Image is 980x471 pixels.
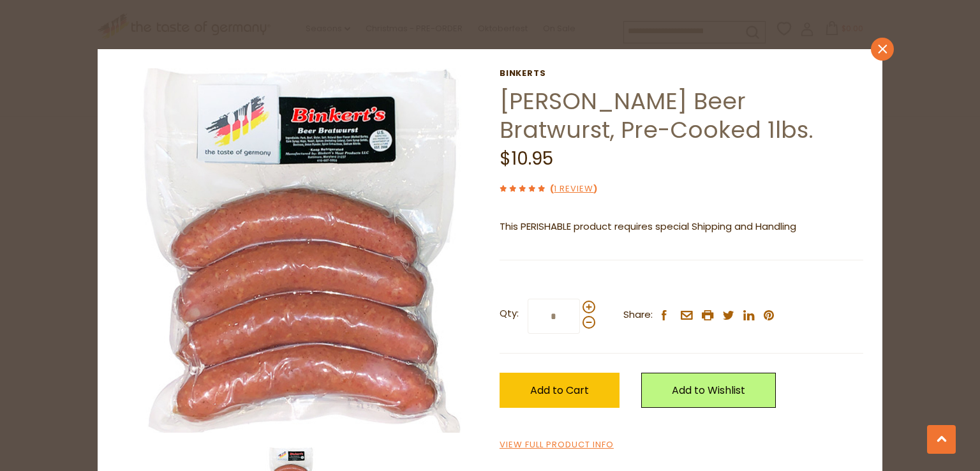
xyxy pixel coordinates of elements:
[512,244,863,260] li: We will ship this product in heat-protective packaging and ice.
[500,146,553,171] span: $10.95
[641,373,776,408] a: Add to Wishlist
[117,68,481,433] img: Binkert's Beer Bratwurst, Pre-Cooked 1lbs.
[500,68,863,78] a: Binkerts
[500,85,813,146] a: [PERSON_NAME] Beer Bratwurst, Pre-Cooked 1lbs.
[500,306,519,322] strong: Qty:
[554,183,593,196] a: 1 Review
[500,373,620,408] button: Add to Cart
[500,438,614,452] a: View Full Product Info
[500,219,863,235] p: This PERISHABLE product requires special Shipping and Handling
[528,299,580,334] input: Qty:
[530,383,589,398] span: Add to Cart
[623,307,653,323] span: Share:
[550,183,597,195] span: ( )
